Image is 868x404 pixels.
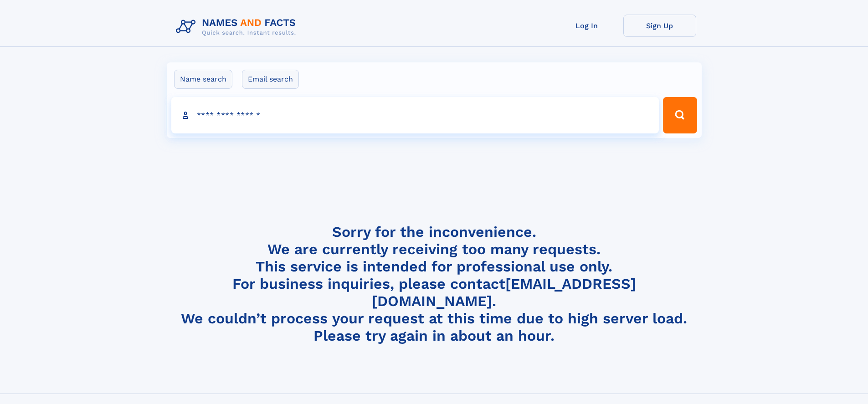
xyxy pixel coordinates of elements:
[242,70,299,89] label: Email search
[174,70,232,89] label: Name search
[372,275,636,310] a: [EMAIL_ADDRESS][DOMAIN_NAME]
[172,223,696,345] h4: Sorry for the inconvenience. We are currently receiving too many requests. This service is intend...
[623,15,696,37] a: Sign Up
[663,97,697,133] button: Search Button
[172,15,303,39] img: Logo Names and Facts
[171,97,659,133] input: search input
[550,15,623,37] a: Log In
